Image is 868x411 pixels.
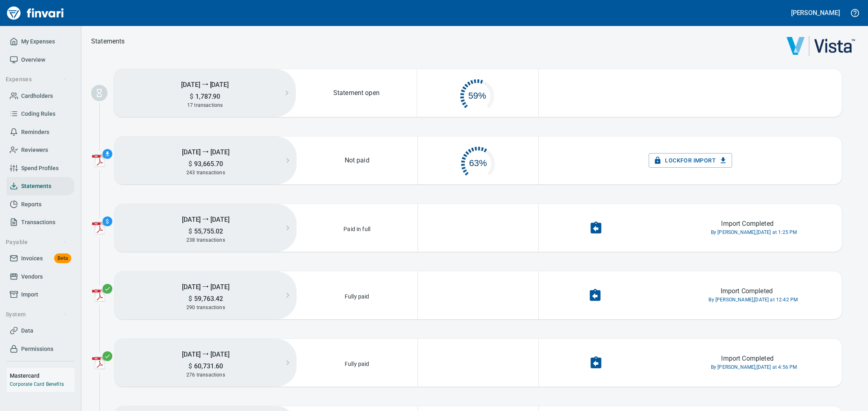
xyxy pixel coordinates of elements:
[115,271,297,319] button: [DATE] ⭢ [DATE]$59,763.42290 transactions
[21,181,51,191] span: Statements
[188,362,192,370] span: $
[21,163,59,173] span: Spend Profiles
[92,289,105,302] img: adobe-pdf-icon.png
[789,6,842,19] button: [PERSON_NAME]
[708,296,798,304] span: By [PERSON_NAME], [DATE] at 12:42 PM
[192,362,223,370] span: 60,731.60
[5,3,66,23] img: Finvari
[342,357,372,368] p: Fully paid
[114,76,296,92] h5: [DATE] ⭢ [DATE]
[21,199,42,210] span: Reports
[92,154,105,167] img: adobe-pdf-icon.png
[2,235,70,250] button: Payable
[7,268,74,286] a: Vendors
[21,145,48,155] span: Reviewers
[115,144,297,160] h5: [DATE] ⭢ [DATE]
[7,51,74,69] a: Overview
[21,253,43,264] span: Invoices
[115,339,297,387] button: [DATE] ⭢ [DATE]$60,731.60276 transactions
[21,290,38,300] span: Import
[6,74,67,84] span: Expenses
[7,340,74,358] a: Permissions
[92,221,105,234] img: adobe-pdf-icon.png
[791,9,840,17] h5: [PERSON_NAME]
[7,322,74,340] a: Data
[188,295,192,303] span: $
[7,32,74,51] a: My Expenses
[7,213,74,231] a: Transactions
[21,326,33,336] span: Data
[188,227,192,235] span: $
[187,102,223,108] span: 17 transactions
[192,160,223,168] span: 93,665.70
[7,286,74,304] a: Import
[7,177,74,195] a: Statements
[2,72,70,87] button: Expenses
[345,156,370,165] p: Not paid
[21,127,49,137] span: Reminders
[92,356,105,369] img: adobe-pdf-icon.png
[21,37,55,47] span: My Expenses
[6,237,67,247] span: Payable
[10,381,64,387] a: Corporate Card Benefits
[188,160,192,168] span: $
[584,351,608,375] button: Undo Import Completion
[115,211,297,227] h5: [DATE] ⭢ [DATE]
[583,283,607,307] button: Undo Import Completion
[7,123,74,141] a: Reminders
[10,371,74,380] h6: Mastercard
[341,223,373,233] p: Paid in full
[2,307,70,322] button: System
[21,217,55,227] span: Transactions
[7,87,74,105] a: Cardholders
[417,71,538,115] button: 59%
[115,204,297,252] button: [DATE] ⭢ [DATE]$55,755.02238 transactions
[7,195,74,214] a: Reports
[21,109,55,119] span: Coding Rules
[193,93,221,100] span: 1,787.90
[711,229,797,237] span: By [PERSON_NAME], [DATE] at 1:25 PM
[115,136,297,184] button: [DATE] ⭢ [DATE]$93,665.70243 transactions
[649,153,732,168] button: Lockfor Import
[115,279,297,294] h5: [DATE] ⭢ [DATE]
[21,272,43,282] span: Vendors
[342,290,372,301] p: Fully paid
[721,286,773,296] p: Import Completed
[711,363,797,372] span: By [PERSON_NAME], [DATE] at 4:56 PM
[91,37,125,46] nav: breadcrumb
[190,93,193,100] span: $
[54,254,71,263] span: Beta
[91,37,125,46] p: Statements
[7,141,74,159] a: Reviewers
[721,219,773,229] p: Import Completed
[787,36,855,56] img: vista.png
[21,55,45,65] span: Overview
[21,91,53,101] span: Cardholders
[186,305,225,310] span: 290 transactions
[333,88,380,98] p: Statement open
[584,216,608,240] button: Undo Import Completion
[115,346,297,362] h5: [DATE] ⭢ [DATE]
[21,344,53,354] span: Permissions
[7,159,74,177] a: Spend Profiles
[186,237,225,243] span: 238 transactions
[186,170,225,175] span: 243 transactions
[114,69,296,117] button: [DATE] ⭢ [DATE]$1,787.9017 transactions
[192,227,223,235] span: 55,755.02
[7,249,74,268] a: InvoicesBeta
[186,372,225,378] span: 276 transactions
[192,295,223,303] span: 59,763.42
[7,105,74,123] a: Coding Rules
[418,138,539,183] button: 63%
[721,354,773,363] p: Import Completed
[655,156,726,166] span: Lock for Import
[6,309,67,320] span: System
